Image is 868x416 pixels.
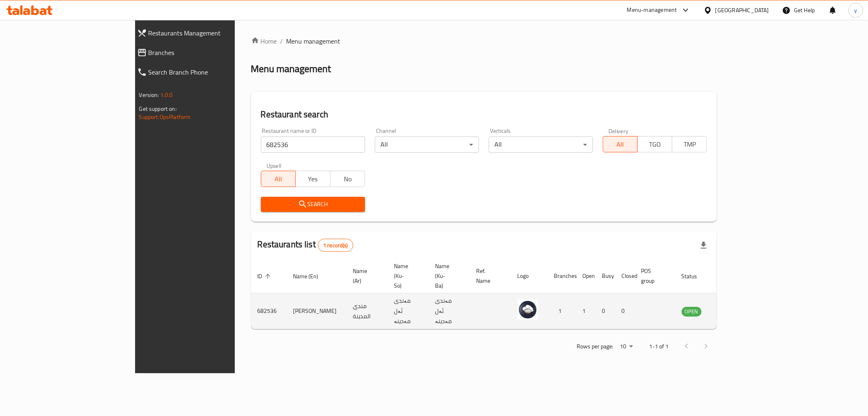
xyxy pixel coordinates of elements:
div: All [375,136,479,153]
h2: Restaurants list [258,238,353,252]
td: مندي المدينة [347,293,388,329]
button: All [261,171,296,187]
span: Name (En) [293,271,329,281]
span: Name (Ku-So) [394,261,419,291]
th: Branches [548,259,576,293]
table: enhanced table [251,259,746,329]
div: Export file [694,236,713,255]
h2: Menu management [251,62,331,75]
span: Yes [299,173,327,185]
div: Menu-management [627,5,677,15]
div: All [489,136,593,153]
div: [GEOGRAPHIC_DATA] [715,6,769,15]
label: Delivery [608,128,629,134]
a: Support.OpsPlatform [139,112,191,122]
td: 0 [596,293,615,329]
p: 1-1 of 1 [649,341,669,352]
span: No [334,173,362,185]
span: Branches [149,48,273,57]
th: Open [576,259,596,293]
td: مەندی ئەل مەدینە [388,293,429,329]
span: OPEN [682,307,702,316]
span: Search [267,199,359,209]
button: No [330,171,365,187]
td: 1 [576,293,596,329]
button: Yes [295,171,330,187]
span: Search Branch Phone [149,67,273,77]
td: 1 [548,293,576,329]
span: Name (Ku-Ba) [435,261,460,291]
span: Status [682,271,708,281]
button: Search [261,197,365,212]
img: Mandi Al Madina [518,299,538,320]
span: Ref. Name [477,266,501,286]
th: Busy [596,259,615,293]
input: Search for restaurant name or ID.. [261,136,365,153]
span: All [265,173,293,185]
span: y [854,6,857,15]
a: Restaurants Management [131,23,280,43]
span: Restaurants Management [149,28,273,38]
span: Version: [139,90,159,100]
h2: Restaurant search [261,108,707,121]
nav: breadcrumb [251,36,717,46]
span: Name (Ar) [353,266,378,286]
a: Branches [131,43,280,62]
span: Menu management [286,36,341,46]
span: TMP [676,139,704,150]
td: 0 [615,293,635,329]
label: Upsell [267,163,282,168]
button: All [603,136,638,152]
td: مەندی ئەل مەدینە [429,293,470,329]
a: Search Branch Phone [131,62,280,82]
button: TGO [637,136,672,152]
span: ID [258,271,273,281]
th: Closed [615,259,635,293]
div: Rows per page: [617,341,636,353]
li: / [280,36,283,46]
span: 1 record(s) [318,242,353,249]
button: TMP [672,136,707,152]
span: All [606,139,634,150]
td: [PERSON_NAME] [287,293,347,329]
span: 1.0.0 [160,90,173,100]
div: Total records count [318,239,353,252]
th: Logo [511,259,548,293]
span: TGO [641,139,669,150]
span: Get support on: [139,103,177,114]
p: Rows per page: [577,341,613,352]
span: POS group [641,266,665,286]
